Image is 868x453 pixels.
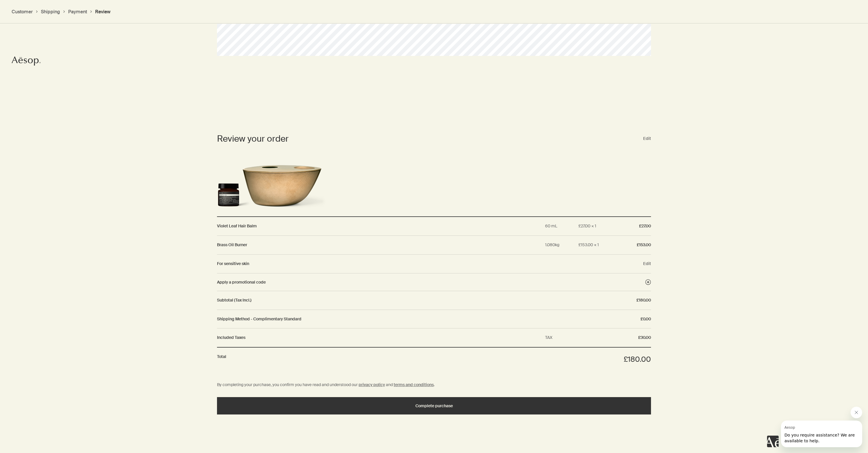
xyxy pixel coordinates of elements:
span: . [434,382,435,387]
dd: £30.00 [623,334,651,341]
span: and [386,382,393,387]
button: Customer [12,9,33,15]
iframe: no content [767,436,779,447]
div: Aesop says "Do you require assistance? We are available to help.". Open messaging window to conti... [767,407,862,447]
dt: Included Taxes [217,334,534,341]
div: £27.00 × 1 [578,223,606,230]
img: Brass Oil Burner [238,156,327,210]
strong: terms and conditions [394,382,434,387]
dt: Subtotal (Tax Incl.) [217,297,619,304]
div: 60 mL [545,223,573,230]
dd: £27.00 [623,223,651,230]
div: 1.080kg [545,242,573,249]
button: Review [95,9,111,15]
button: Edit [643,261,651,266]
a: Brass Oil Burner [217,242,247,249]
strong: privacy policy [359,382,385,387]
h2: Review your order [217,133,642,145]
dd: TAX [545,334,606,341]
dd: £153.00 [623,242,651,249]
button: Complete purchase [217,397,651,414]
button: Apply a promotional code [217,279,651,285]
dd: £0.00 [635,316,651,323]
a: privacy policy [359,381,385,389]
div: £153.00 × 1 [578,242,606,249]
iframe: Close message from Aesop [851,407,862,418]
dd: £180.00 [618,353,651,366]
dt: Shipping Method - Complimentary Standard [217,316,623,323]
button: Shipping [41,9,60,15]
button: Edit [643,135,651,142]
dt: For sensitive skin [217,260,626,267]
a: terms and conditions [394,381,434,389]
span: By completing your purchase, you confirm you have read and understood our [217,382,358,387]
dd: £180.00 [631,297,651,304]
iframe: Message from Aesop [781,421,862,447]
button: Payment [68,9,87,15]
dt: Total [217,353,606,366]
span: Complete purchase [415,404,453,408]
a: Violet Leaf Hair Balm [217,223,257,230]
img: Violet Leaf Hair Balm in amber glass jar [203,183,254,210]
div: Apply a promotional code [217,280,645,285]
